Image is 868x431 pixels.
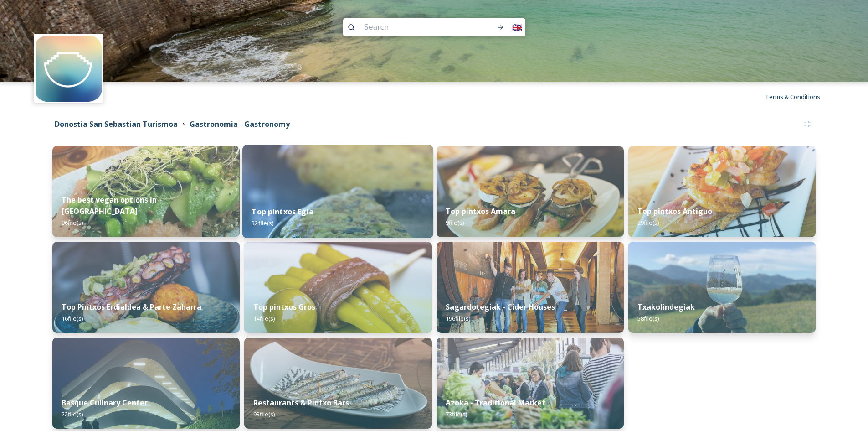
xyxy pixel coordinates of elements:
[446,398,545,408] strong: Azoka - Traditional Market
[244,242,431,333] img: pintxoak-gros_42726139824_o.jpg
[252,219,274,227] span: 32 file(s)
[253,302,315,312] strong: Top pintxos Gros
[765,91,834,102] a: Terms & Conditions
[52,242,240,333] img: parte-zaharreko-pintxoak_29592583328_o.jpg
[62,218,83,227] span: 96 file(s)
[253,314,275,322] span: 14 file(s)
[52,338,240,429] img: pantalla-16.jpg
[244,338,431,429] img: Anchoas%2520fritas%2520en%2520aceite%2520de%2520oliva%2520con%2520ajo%2520y%2520guindilla.jpg
[637,314,659,322] span: 58 file(s)
[252,207,314,217] strong: Top pintxos Egia
[437,338,624,429] img: San%2520Sebasti%25C3%25A1n_Dietmar%2520Denger-75.jpg
[437,146,624,237] img: amarako-pintxoak_29448612638_o.jpg
[446,302,555,312] strong: Sagardotegiak - Cider Houses
[52,146,240,237] img: maiatza-tosta-vegana_49644524027_o.jpg
[628,242,816,333] img: Copa-txak.JPG
[637,206,712,216] strong: Top pintxos Antiguo
[446,218,464,227] span: 9 file(s)
[62,302,201,312] strong: Top Pintxos Erdialdea & Parte Zaharra
[36,36,102,102] img: images.jpeg
[242,145,433,238] img: km0-5_32116301488_o.jpg
[55,119,178,129] strong: Donostia San Sebastian Turismoa
[62,314,83,322] span: 16 file(s)
[765,93,820,101] span: Terms & Conditions
[628,146,816,237] img: antiguoko-pintxoak_43319651301_o.jpg
[637,302,695,312] strong: Txakolindegiak
[360,17,476,37] input: Search
[62,195,157,216] strong: The best vegan options in [GEOGRAPHIC_DATA]
[190,119,290,129] strong: Gastronomia - Gastronomy
[62,410,83,418] span: 22 file(s)
[446,410,467,418] span: 73 file(s)
[509,19,525,36] div: 🇬🇧
[637,218,659,227] span: 29 file(s)
[446,314,470,322] span: 196 file(s)
[62,398,148,408] strong: Basque Culinary Center
[253,398,349,408] strong: Restaurants & Pintxo Bars
[446,206,515,216] strong: Top pintxos Amara
[253,410,275,418] span: 93 file(s)
[437,242,624,333] img: 2209%2520Sidreria%2520petritegi_050b.jpg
